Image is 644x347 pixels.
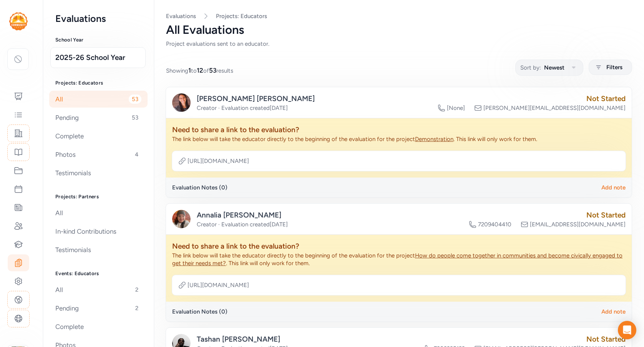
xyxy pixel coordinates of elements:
[415,136,453,143] span: Demonstration
[132,304,141,313] span: 2
[601,184,626,191] div: Add note
[55,37,141,43] h3: School Year
[55,271,141,277] h3: Events: Educators
[49,241,148,258] div: Testimonials
[172,308,227,315] div: Evaluation Notes ( 0 )
[166,40,510,48] div: Project evaluations sent to an educator.
[216,12,267,20] a: Projects: Educators
[172,241,626,252] div: Need to share a link to the evaluation?
[55,80,141,86] h3: Projects: Educators
[172,93,191,112] img: q4HlXv5YSC6xIHP31wd3
[197,93,315,104] div: [PERSON_NAME] [PERSON_NAME]
[188,281,249,289] div: [URL][DOMAIN_NAME]
[49,128,148,144] div: Complete
[209,66,216,74] span: 53
[515,60,583,76] button: Sort by:Newest
[188,66,191,74] span: 1
[218,105,220,111] span: ·
[478,221,511,228] span: 7209404410
[586,211,626,219] span: Not Started
[520,63,541,72] span: Sort by:
[166,66,233,75] span: Showing to of results
[586,335,626,344] span: Not Started
[188,157,249,165] div: [URL][DOMAIN_NAME]
[172,184,227,191] div: Evaluation Notes ( 0 )
[483,104,626,112] span: [PERSON_NAME][EMAIL_ADDRESS][DOMAIN_NAME]
[55,12,141,25] h2: Evaluations
[166,12,632,20] nav: Breadcrumb
[197,105,217,111] span: Creator
[49,146,148,163] div: Photos
[601,308,626,315] div: Add note
[129,95,141,104] span: 53
[50,47,146,68] button: 2025-26 School Year
[221,105,288,111] span: Evaluation created [DATE]
[197,334,288,345] div: Tashan [PERSON_NAME]
[166,23,632,37] div: All Evaluations
[55,194,141,200] h3: Projects: Partners
[166,13,196,20] a: Evaluations
[9,12,28,30] img: logo
[172,135,626,143] div: The link below will take the educator directly to the beginning of the evaluation for the project...
[49,281,148,298] div: All
[129,113,141,122] span: 53
[49,300,148,317] div: Pending
[618,321,636,339] div: Open Intercom Messenger
[606,63,622,72] span: Filters
[530,221,626,228] span: [EMAIL_ADDRESS][DOMAIN_NAME]
[49,109,148,126] div: Pending
[172,210,191,228] img: owmtcMNvQaudm1SUyz7j
[49,223,148,240] div: In-kind Contributions
[218,221,220,228] span: ·
[447,104,465,112] span: [None]
[172,125,626,135] div: Need to share a link to the evaluation?
[197,221,217,228] span: Creator
[197,210,288,221] div: Annalia [PERSON_NAME]
[221,221,288,228] span: Evaluation created [DATE]
[55,52,141,63] span: 2025-26 School Year
[586,94,626,103] span: Not Started
[132,150,141,159] span: 4
[49,164,148,181] div: Testimonials
[197,66,203,74] span: 12
[544,63,564,72] span: Newest
[49,204,148,221] div: All
[49,318,148,335] div: Complete
[172,252,626,267] div: The link below will take the educator directly to the beginning of the evaluation for the project...
[132,285,141,294] span: 2
[49,91,148,108] div: All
